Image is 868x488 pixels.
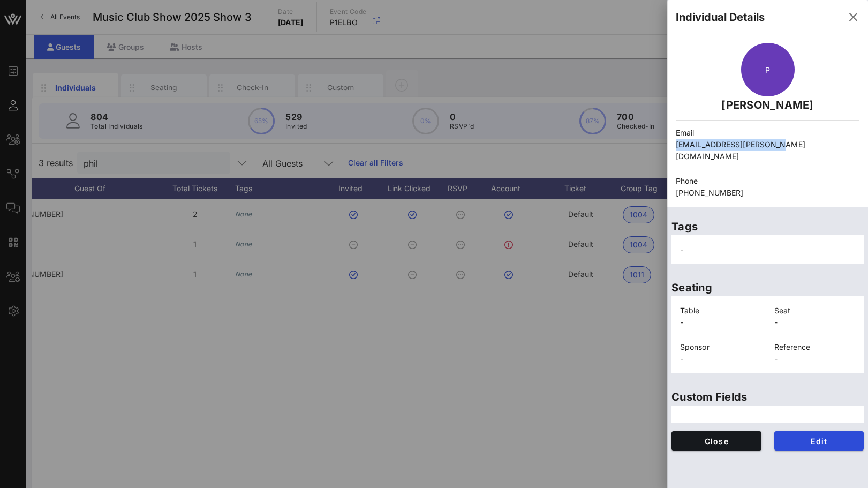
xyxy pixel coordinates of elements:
p: Seat [774,305,856,317]
p: [PHONE_NUMBER] [676,187,859,199]
p: Seating [671,279,864,296]
p: Tags [671,218,864,235]
p: Sponsor [680,341,761,353]
button: Close [671,431,761,451]
p: [EMAIL_ADDRESS][PERSON_NAME][DOMAIN_NAME] [676,139,859,162]
p: - [774,317,856,328]
p: - [774,353,856,365]
p: - [680,317,761,328]
button: Edit [774,431,864,451]
p: Reference [774,341,856,353]
p: Phone [676,175,859,187]
p: Custom Fields [671,388,864,406]
span: P [765,65,770,74]
div: Individual Details [676,9,765,25]
p: [PERSON_NAME] [676,96,859,114]
p: Email [676,127,859,139]
span: Close [680,437,753,446]
p: Table [680,305,761,317]
p: - [680,353,761,365]
span: Edit [783,437,856,446]
span: - [680,245,683,254]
